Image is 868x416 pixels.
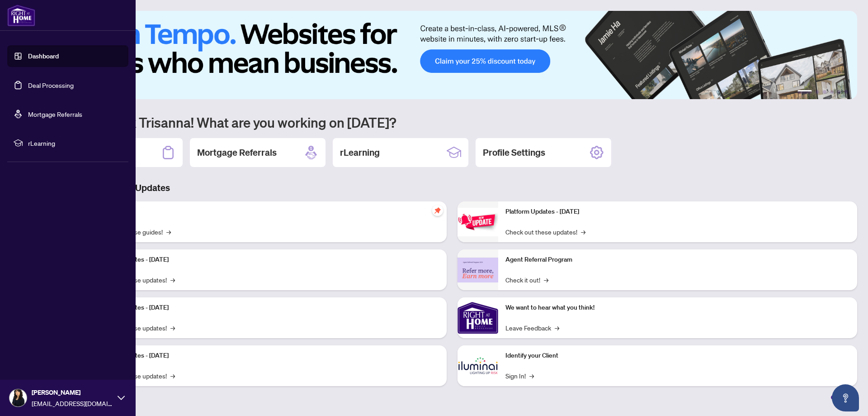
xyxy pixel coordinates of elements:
p: We want to hear what you think! [505,303,850,313]
span: → [529,371,534,381]
a: Dashboard [28,52,59,60]
h2: Profile Settings [483,146,545,159]
button: 2 [816,90,819,94]
span: [PERSON_NAME] [32,387,113,397]
p: Self-Help [95,207,439,217]
p: Agent Referral Program [505,255,850,265]
a: Check out these updates!→ [505,227,585,237]
span: [EMAIL_ADDRESS][DOMAIN_NAME] [32,398,113,408]
img: Platform Updates - June 23, 2025 [458,208,498,236]
p: Identify your Client [505,351,850,361]
a: Check it out!→ [505,275,548,285]
span: → [170,371,175,381]
span: → [166,227,171,237]
a: Deal Processing [28,81,74,89]
span: → [555,323,559,333]
button: 6 [844,90,848,94]
span: → [544,275,548,285]
button: 5 [837,90,841,94]
button: 4 [830,90,834,94]
img: logo [7,5,35,26]
img: Agent Referral Program [458,258,498,282]
h1: Welcome back Trisanna! What are you working on [DATE]? [47,114,857,131]
span: → [170,275,175,285]
button: Open asap [832,384,859,411]
span: rLearning [28,138,122,148]
h2: Mortgage Referrals [197,146,277,159]
img: Profile Icon [9,389,27,406]
h3: Brokerage & Industry Updates [47,182,857,194]
p: Platform Updates - [DATE] [95,255,439,265]
img: Identify your Client [458,345,498,386]
a: Leave Feedback→ [505,323,559,333]
button: 3 [823,90,826,94]
p: Platform Updates - [DATE] [505,207,850,217]
a: Sign In!→ [505,371,534,381]
span: → [170,323,175,333]
img: We want to hear what you think! [458,297,498,338]
h2: rLearning [340,146,380,159]
button: 1 [797,90,812,94]
p: Platform Updates - [DATE] [95,303,439,313]
a: Mortgage Referrals [28,110,82,118]
span: → [581,227,585,237]
span: pushpin [432,205,443,216]
img: Slide 0 [47,11,857,99]
p: Platform Updates - [DATE] [95,351,439,361]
